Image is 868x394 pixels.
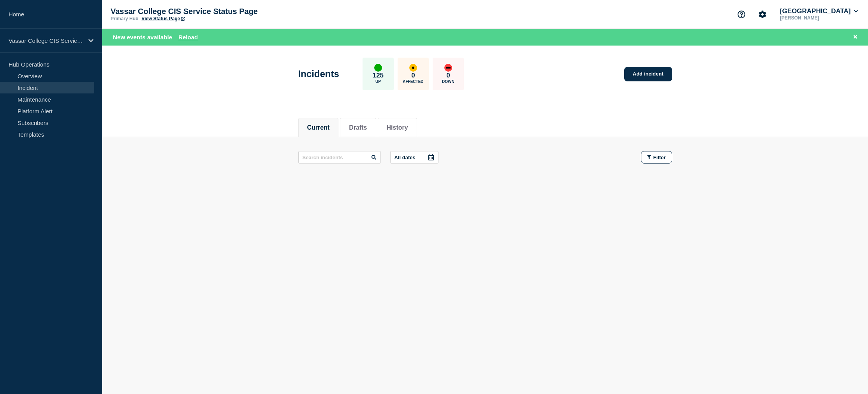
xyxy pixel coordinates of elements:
button: Current [307,124,330,131]
button: Support [733,6,750,23]
button: History [387,124,408,131]
span: New events available [113,34,172,40]
p: All dates [394,155,416,160]
input: Search incidents [298,151,381,164]
p: [PERSON_NAME] [778,15,859,21]
a: View Status Page [141,16,185,21]
p: Affected [403,79,423,84]
p: Down [442,79,454,84]
button: Drafts [349,124,367,131]
h1: Incidents [298,69,339,79]
p: 125 [373,72,384,79]
div: down [444,64,452,72]
a: Add incident [624,67,672,81]
div: up [374,64,382,72]
button: [GEOGRAPHIC_DATA] [778,7,859,15]
p: Up [375,79,381,84]
button: All dates [390,151,438,164]
div: affected [409,64,417,72]
button: Account settings [754,6,771,23]
button: Filter [641,151,672,164]
p: 0 [446,72,450,79]
p: Vassar College CIS Service Status Page [111,7,266,16]
span: Filter [653,155,666,160]
button: Reload [178,34,198,40]
p: 0 [411,72,415,79]
p: Primary Hub [111,16,138,21]
p: Vassar College CIS Service Status Page [9,37,83,44]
